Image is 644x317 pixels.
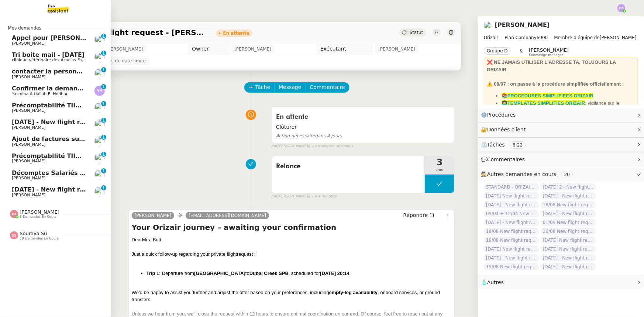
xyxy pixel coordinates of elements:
span: [PERSON_NAME] [234,45,271,53]
span: [DATE] 2 - New flight request - [PERSON_NAME] [541,183,596,191]
span: 19/08 New flight request - [PERSON_NAME][GEOGRAPHIC_DATA] [484,237,539,244]
span: Dear [132,237,142,242]
li: : Departure from to , scheduled for [147,270,452,277]
span: par [271,193,278,200]
nz-badge-sup: 1 [101,168,106,173]
span: Plan Company [505,35,537,40]
span: par [271,143,278,149]
h4: Your Orizair journey – awaiting your confirmation [132,222,452,232]
nz-badge-sup: 1 [101,34,106,39]
a: [PERSON_NAME] [132,212,175,219]
strong: 📚PROCEDURES SIMPLIFIEES ORIZAIR [502,93,593,99]
span: Statut [410,30,423,35]
p: 1 [102,51,105,57]
span: & [520,47,523,57]
span: [DATE] - New flight request - [PERSON_NAME] [541,254,596,262]
span: 6000 [537,35,548,40]
div: 🧴Autres [478,275,644,290]
span: Action nécessaire [276,133,315,138]
span: clinique vétérinaire des Acacias Famose [12,58,93,62]
img: users%2F7nLfdXEOePNsgCtodsK58jnyGKv1%2Favatar%2FIMG_1682.jpeg [94,69,105,79]
div: Mrs. Butt, [132,236,452,244]
span: [DATE] - New flight request - [PERSON_NAME] [12,118,164,125]
span: 19 demandes en cours [20,237,59,241]
img: svg [10,210,18,218]
span: il y a quelques secondes [308,143,353,149]
span: 🧴 [481,279,504,285]
strong: empty-leg availability [329,290,378,295]
span: contacter la personne en charge de la mutuelle d'entreprise [12,68,213,75]
nz-badge-sup: 1 [101,67,106,72]
img: users%2FC9SBsJ0duuaSgpQFj5LgoEX8n0o2%2Favatar%2Fec9d51b8-9413-4189-adfb-7be4d8c96a3c [484,21,492,29]
nz-badge-sup: 1 [101,101,106,106]
img: users%2FUX3d5eFl6eVv5XRpuhmKXfpcWvv1%2Favatar%2Fdownload.jpeg [94,52,105,62]
span: 19/08 New flight request - [PERSON_NAME] [484,263,539,271]
span: min [425,167,454,173]
p: 1 [102,168,105,175]
span: [PERSON_NAME] [12,193,45,197]
a: 👩‍💻TEMPLATES SIMPLIFIES ORIZAIR [502,100,585,106]
span: STANDARD - ORIZAIR - août 2025 [484,183,539,191]
img: users%2FC9SBsJ0duuaSgpQFj5LgoEX8n0o2%2Favatar%2Fec9d51b8-9413-4189-adfb-7be4d8c96a3c [94,119,105,130]
span: [PERSON_NAME] [12,176,45,180]
span: [DATE] - New flight request - [PERSON_NAME] [50,29,210,36]
span: [EMAIL_ADDRESS][DOMAIN_NAME] [189,213,266,218]
div: ⚙️Procédures [478,108,644,122]
span: Pas de date limite [106,57,146,65]
span: [PERSON_NAME] [12,159,45,163]
span: Commentaires [487,156,525,162]
span: ⏲️ [481,142,532,148]
strong: [GEOGRAPHIC_DATA] [194,271,245,276]
strong: [DATE] 20:14 [320,271,349,276]
span: [DATE] - New flight request - [PERSON_NAME] [484,219,539,226]
a: [PERSON_NAME] [495,21,550,28]
p: 1 [102,185,105,192]
span: [PERSON_NAME] [12,41,45,46]
span: Just a quick follow-up regarding your private flight [132,251,237,257]
nz-badge-sup: 1 [101,152,106,157]
strong: ❌ NE JAMAIS UTILISER L'ADRESSE TA, TOUJOURS LA ORIZAIR [487,59,616,72]
img: svg [10,231,18,240]
small: [PERSON_NAME] [271,143,354,149]
nz-badge-sup: 1 [101,185,106,190]
p: 1 [102,135,105,141]
div: request : [132,251,452,258]
span: 3 demandes en cours [20,215,56,219]
span: 3 [425,158,454,167]
td: Exécutant [317,43,372,55]
span: Précomptabilité TIIME SV-Holding - [DATE] [12,152,153,159]
span: Procédures [487,112,516,118]
button: Message [274,82,306,93]
span: Autres [487,279,504,285]
div: En attente [223,31,249,35]
span: 🕵️ [481,171,576,177]
span: 18/08 New flight request - [PERSON_NAME] [484,228,539,235]
p: 1 [102,101,105,108]
span: 01/09 New flight request - [PERSON_NAME] [541,219,596,226]
nz-badge-sup: 1 [101,118,106,123]
span: [PERSON_NAME] [12,75,45,79]
span: Autres demandes en cours [487,171,557,177]
span: We’d be happy to assist you further and adjust the offer based on your preferences, including [132,290,329,295]
span: [DATE] - New flight request - [PERSON_NAME] [484,254,539,262]
span: [DATE] - New flight request - [PERSON_NAME] [484,201,539,209]
span: 💬 [481,156,528,162]
div: 🔐Données client [478,123,644,137]
span: [DATE] New flight request - [PERSON_NAME] [484,192,539,200]
span: Tri boite mail - [DATE] [12,51,85,58]
span: Données client [487,127,526,132]
span: [PERSON_NAME] [484,34,638,41]
span: [DATE] New flight request - Era Beka [541,237,596,244]
p: 1 [102,67,105,74]
li: : vigilance sur le dashboard utiliser uniquement les templates avec ✈️Orizair pour éviter les con... [502,100,635,121]
span: Relance [276,161,421,172]
button: Commentaire [306,82,349,93]
strong: Trip 1 [147,271,159,276]
nz-badge-sup: 1 [101,84,106,89]
p: 1 [102,84,105,91]
strong: ⚠️ 09/07 : on passe à la procédure simplifiée officiellement : [487,81,624,87]
strong: Dubai Creek SPB [249,271,289,276]
span: Orizair [484,35,499,40]
nz-tag: 8:22 [510,141,526,149]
